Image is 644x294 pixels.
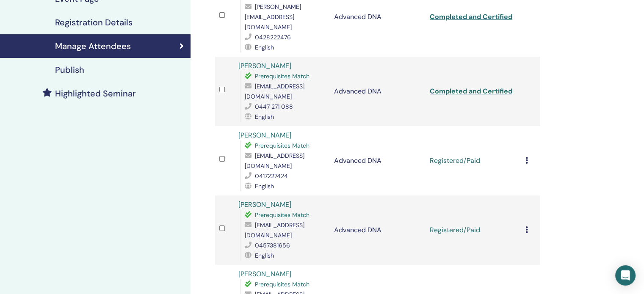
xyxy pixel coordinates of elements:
td: Advanced DNA [330,57,426,126]
span: English [255,113,274,121]
a: Completed and Certified [430,87,512,96]
span: English [255,252,274,259]
td: Advanced DNA [330,126,426,195]
span: [EMAIL_ADDRESS][DOMAIN_NAME] [245,152,304,170]
a: [PERSON_NAME] [238,131,291,140]
h4: Publish [55,65,84,75]
span: Prerequisites Match [255,142,310,149]
span: 0447 271 088 [255,103,293,110]
div: Open Intercom Messenger [615,265,636,286]
span: Prerequisites Match [255,211,310,219]
a: [PERSON_NAME] [238,61,291,70]
span: English [255,182,274,190]
td: Advanced DNA [330,195,426,265]
h4: Registration Details [55,17,133,27]
span: English [255,44,274,51]
a: [PERSON_NAME] [238,200,291,209]
span: [EMAIL_ADDRESS][DOMAIN_NAME] [245,82,304,100]
a: Completed and Certified [430,12,512,21]
span: [PERSON_NAME][EMAIL_ADDRESS][DOMAIN_NAME] [245,3,301,31]
span: [EMAIL_ADDRESS][DOMAIN_NAME] [245,221,304,239]
span: Prerequisites Match [255,72,310,80]
span: 0457381656 [255,242,290,249]
a: [PERSON_NAME] [238,269,291,278]
span: Prerequisites Match [255,280,310,288]
h4: Highlighted Seminar [55,88,136,99]
span: 0428222476 [255,33,291,41]
span: 0417227424 [255,172,288,180]
h4: Manage Attendees [55,41,131,51]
